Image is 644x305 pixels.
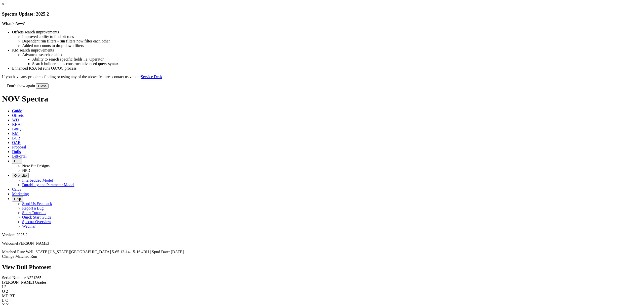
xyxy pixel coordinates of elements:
[12,109,22,113] span: Guide
[22,211,46,215] a: Short Tutorials
[2,250,25,254] span: Matched Run:
[22,206,44,210] a: Report a Bug
[141,75,162,79] a: Service Desk
[22,39,642,43] li: Dependent run filters - run filters now filter each other
[5,298,8,302] span: C
[22,183,74,187] a: Durability and Parameter Model
[22,201,52,206] a: Send Us Feedback
[22,220,51,224] a: Spectra Overview
[14,159,20,163] span: FTT
[14,174,27,177] span: OrbitLite
[2,241,642,246] p: Welcome
[12,192,29,196] span: Marketing
[4,285,6,289] span: 3
[22,53,642,57] li: Advanced search enabled
[2,94,642,104] h1: NOV Spectra
[26,276,42,280] span: A321365
[12,131,19,136] span: KM
[12,149,21,154] span: Dulls
[36,83,49,89] button: Close
[12,136,20,140] span: BCR
[2,21,25,26] strong: What's New?
[2,2,4,6] a: ×
[2,280,642,285] div: [PERSON_NAME] Grades:
[12,118,19,122] span: WD
[22,224,36,228] a: Webinar
[32,62,642,66] li: Search builder helps construct advanced query syntax
[32,57,642,62] li: Ability to search specific fields i.e. Operator
[26,250,184,254] span: Well: STATE [US_STATE][GEOGRAPHIC_DATA] 5-65 13-14-15-16 4BH | Spud Date: [DATE]
[2,11,642,17] h3: Spectra Update: 2025.2
[2,289,5,293] label: O
[2,294,9,298] label: MD
[3,84,6,87] input: Don't show again
[17,241,49,245] span: [PERSON_NAME]
[6,289,8,293] span: 2
[2,84,35,88] label: Don't show again
[2,285,3,289] label: I
[12,113,24,118] span: Offsets
[14,197,21,201] span: Help
[2,233,642,237] div: Version: 2025.2
[2,264,642,271] h2: View Dull Photoset
[2,298,4,302] label: L
[12,145,26,149] span: Proposal
[22,215,51,219] a: Quick Start Guide
[2,75,642,79] p: If you have any problems finding or using any of the above features contact us via our
[10,294,15,298] span: BT
[22,178,53,182] a: Interbedded Model
[12,187,21,191] span: Calcs
[12,127,21,131] span: BitIQ
[22,34,642,39] li: Improved ability to find bit runs
[12,154,27,158] span: BitPortal
[12,48,642,53] li: KM search improvements
[12,30,642,34] li: Offsets search improvements
[12,66,642,71] li: Enhanced KSA bit runs QA/QC process
[12,140,21,145] span: OAR
[22,168,30,173] a: NPD
[12,122,22,127] span: BHAs
[2,276,26,280] label: Serial Number
[22,43,642,48] li: Added run counts to drop-down filters
[2,254,37,259] a: Change Matched Run
[22,164,50,168] a: New Bit Designs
